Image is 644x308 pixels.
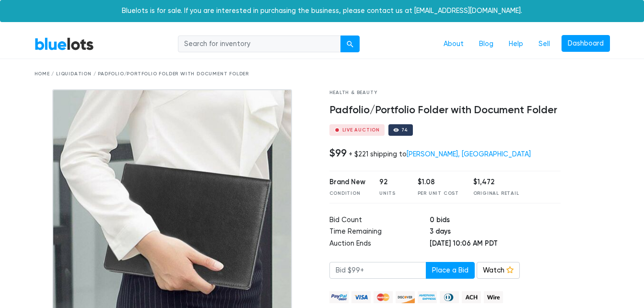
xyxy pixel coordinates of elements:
a: [PERSON_NAME], [GEOGRAPHIC_DATA] [407,150,531,158]
a: Blog [471,35,501,53]
button: Place a Bid [426,262,475,279]
div: Live Auction [342,128,380,132]
td: Auction Ends [329,238,430,250]
div: Units [379,190,403,197]
div: $1,472 [473,177,519,188]
div: 74 [401,128,408,132]
a: About [436,35,471,53]
a: Help [501,35,531,53]
img: wire-908396882fe19aaaffefbd8e17b12f2f29708bd78693273c0e28e3a24408487f.png [484,291,503,303]
td: 3 days [430,226,561,238]
td: [DATE] 10:06 AM PDT [430,238,561,250]
img: visa-79caf175f036a155110d1892330093d4c38f53c55c9ec9e2c3a54a56571784bb.png [351,291,371,303]
a: Watch [477,262,520,279]
a: Dashboard [562,35,610,52]
a: Sell [531,35,558,53]
div: Health & Beauty [329,89,561,96]
img: paypal_credit-80455e56f6e1299e8d57f40c0dcee7b8cd4ae79b9eccbfc37e2480457ba36de9.png [329,291,349,303]
td: Time Remaining [329,226,430,238]
td: 0 bids [430,215,561,227]
a: BlueLots [35,37,94,51]
div: Brand New [329,177,365,188]
div: Per Unit Cost [418,190,459,197]
div: 92 [379,177,403,188]
img: american_express-ae2a9f97a040b4b41f6397f7637041a5861d5f99d0716c09922aba4e24c8547d.png [418,291,437,303]
img: mastercard-42073d1d8d11d6635de4c079ffdb20a4f30a903dc55d1612383a1b395dd17f39.png [374,291,393,303]
div: Original Retail [473,190,519,197]
img: diners_club-c48f30131b33b1bb0e5d0e2dbd43a8bea4cb12cb2961413e2f4250e06c020426.png [440,291,459,303]
img: discover-82be18ecfda2d062aad2762c1ca80e2d36a4073d45c9e0ffae68cd515fbd3d32.png [396,291,415,303]
input: Search for inventory [178,36,341,53]
div: Home / Liquidation / Padfolio/Portfolio Folder with Document Folder [35,71,610,78]
div: $1.08 [418,177,459,188]
div: + $221 shipping to [349,150,531,158]
h4: Padfolio/Portfolio Folder with Document Folder [329,104,561,117]
h4: $99 [329,147,347,159]
td: Bid Count [329,215,430,227]
div: Condition [329,190,365,197]
img: ach-b7992fed28a4f97f893c574229be66187b9afb3f1a8d16a4691d3d3140a8ab00.png [462,291,481,303]
input: Bid $99+ [329,262,426,279]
